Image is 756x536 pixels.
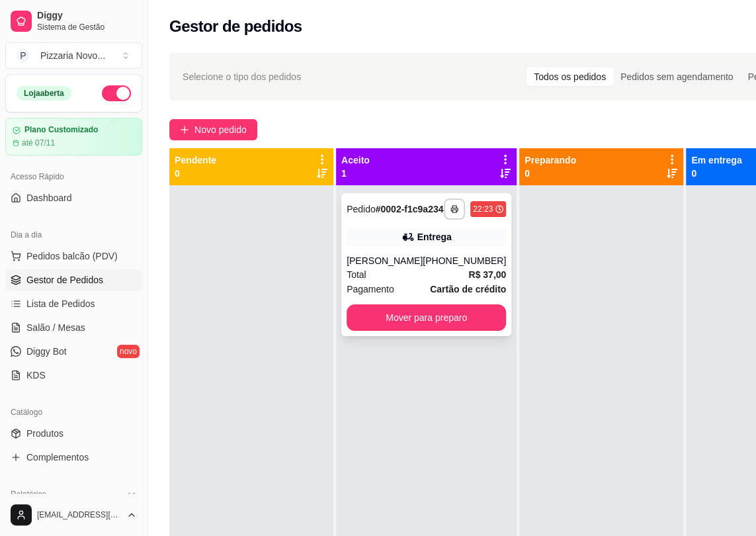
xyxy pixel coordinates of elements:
a: Dashboard [5,187,142,208]
p: Pendente [175,154,216,167]
a: KDS [5,365,142,386]
span: Novo pedido [194,122,247,137]
span: Complementos [26,451,89,464]
a: Produtos [5,423,142,444]
div: Loja aberta [17,86,71,101]
a: Complementos [5,447,142,468]
button: Select a team [5,42,142,69]
span: Produtos [26,427,63,440]
article: até 07/11 [22,138,55,148]
button: Pedidos balcão (PDV) [5,246,142,267]
p: 1 [341,167,370,180]
button: [EMAIL_ADDRESS][DOMAIN_NAME] [5,499,142,531]
span: Relatórios [11,489,46,500]
div: Entrega [417,230,452,244]
strong: # 0002-f1c9a234 [376,204,444,214]
span: [EMAIL_ADDRESS][DOMAIN_NAME] [37,510,121,520]
div: Pizzaria Novo ... [40,49,105,62]
a: Gestor de Pedidos [5,269,142,290]
button: Mover para preparo [347,304,506,331]
span: Pedidos balcão (PDV) [26,249,118,263]
div: Todos os pedidos [526,67,613,86]
span: Gestor de Pedidos [26,273,103,287]
div: Acesso Rápido [5,166,142,187]
span: Diggy Bot [26,345,67,358]
a: Lista de Pedidos [5,293,142,314]
div: Pedidos sem agendamento [613,67,740,86]
span: Total [347,267,366,282]
span: Dashboard [26,191,72,204]
p: Em entrega [691,154,741,167]
span: Salão / Mesas [26,321,85,334]
p: Preparando [525,154,576,167]
span: P [17,49,30,62]
h2: Gestor de pedidos [169,16,302,37]
div: Dia a dia [5,224,142,246]
p: 0 [525,167,576,180]
div: [PHONE_NUMBER] [423,254,506,267]
p: Aceito [341,154,370,167]
span: Lista de Pedidos [26,297,95,310]
span: plus [180,125,189,134]
a: DiggySistema de Gestão [5,5,142,37]
div: 22:23 [473,204,493,214]
button: Novo pedido [169,119,257,140]
p: 0 [691,167,741,180]
a: Plano Customizadoaté 07/11 [5,118,142,156]
span: Pedido [347,204,376,214]
div: [PERSON_NAME] [347,254,423,267]
a: Salão / Mesas [5,317,142,338]
div: Catálogo [5,402,142,423]
a: Diggy Botnovo [5,341,142,362]
span: Sistema de Gestão [37,22,137,32]
p: 0 [175,167,216,180]
article: Plano Customizado [24,125,98,135]
strong: R$ 37,00 [468,269,506,280]
span: Pagamento [347,282,394,296]
span: KDS [26,369,46,382]
strong: Cartão de crédito [430,284,506,294]
button: Alterar Status [102,85,131,101]
span: Diggy [37,10,137,22]
span: Selecione o tipo dos pedidos [183,69,301,84]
